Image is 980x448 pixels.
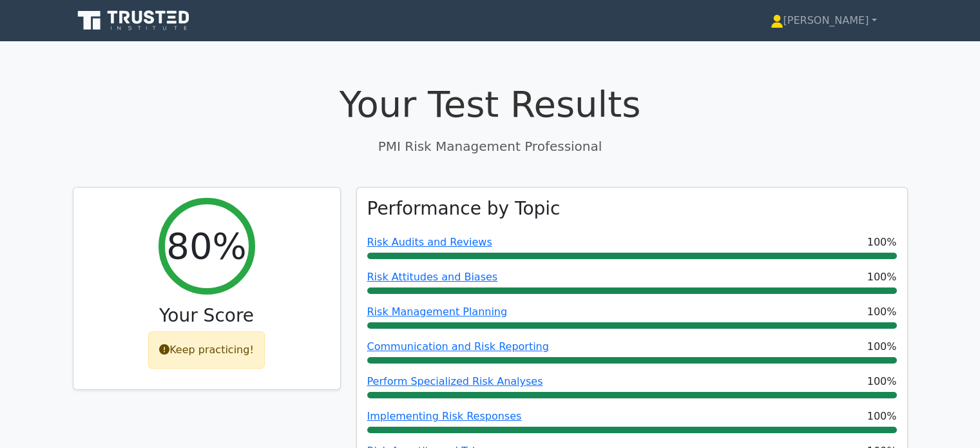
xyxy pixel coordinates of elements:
[367,410,522,422] a: Implementing Risk Responses
[867,409,897,424] span: 100%
[740,8,908,34] a: [PERSON_NAME]
[73,83,908,126] h1: Your Test Results
[867,374,897,389] span: 100%
[867,269,897,285] span: 100%
[148,331,265,369] div: Keep practicing!
[166,224,246,268] h2: 80%
[867,235,897,250] span: 100%
[367,198,561,220] h3: Performance by Topic
[867,304,897,320] span: 100%
[73,137,908,156] p: PMI Risk Management Professional
[867,339,897,355] span: 100%
[367,375,543,387] a: Perform Specialized Risk Analyses
[367,306,508,318] a: Risk Management Planning
[367,271,498,283] a: Risk Attitudes and Biases
[367,340,549,353] a: Communication and Risk Reporting
[367,236,492,248] a: Risk Audits and Reviews
[84,305,330,327] h3: Your Score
